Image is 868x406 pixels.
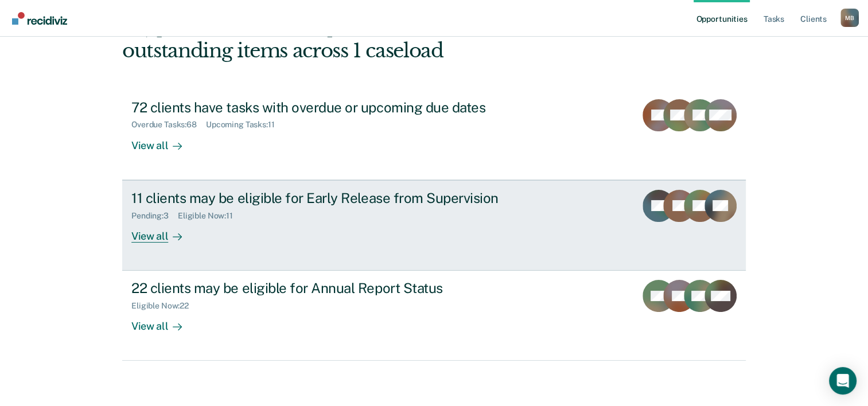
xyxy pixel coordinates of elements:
[131,301,198,311] div: Eligible Now : 22
[840,9,859,27] div: M B
[131,190,534,206] div: 11 clients may be eligible for Early Release from Supervision
[206,120,284,130] div: Upcoming Tasks : 11
[122,271,746,361] a: 22 clients may be eligible for Annual Report StatusEligible Now:22View all
[131,280,534,296] div: 22 clients may be eligible for Annual Report Status
[840,9,859,27] button: Profile dropdown button
[12,12,67,25] img: Recidiviz
[131,130,196,152] div: View all
[122,90,746,180] a: 72 clients have tasks with overdue or upcoming due datesOverdue Tasks:68Upcoming Tasks:11View all
[122,180,746,271] a: 11 clients may be eligible for Early Release from SupervisionPending:3Eligible Now:11View all
[131,211,178,221] div: Pending : 3
[829,367,857,395] div: Open Intercom Messenger
[131,220,196,243] div: View all
[131,99,534,116] div: 72 clients have tasks with overdue or upcoming due dates
[131,120,206,130] div: Overdue Tasks : 68
[122,15,621,63] div: Hi, [PERSON_NAME]. We’ve found some outstanding items across 1 caseload
[131,311,196,333] div: View all
[178,211,242,221] div: Eligible Now : 11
